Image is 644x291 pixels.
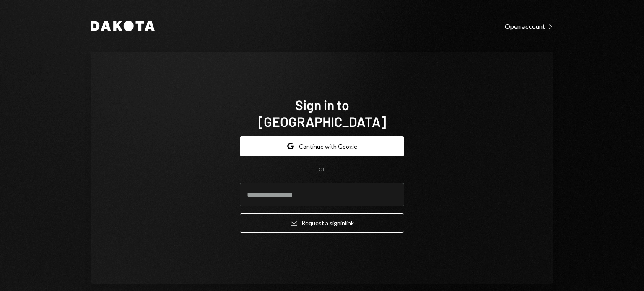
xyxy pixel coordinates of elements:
[240,96,404,130] h1: Sign in to [GEOGRAPHIC_DATA]
[387,190,397,200] keeper-lock: Open Keeper Popup
[505,21,553,31] a: Open account
[319,166,326,173] div: OR
[505,22,553,31] div: Open account
[240,136,404,156] button: Continue with Google
[240,213,404,233] button: Request a signinlink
